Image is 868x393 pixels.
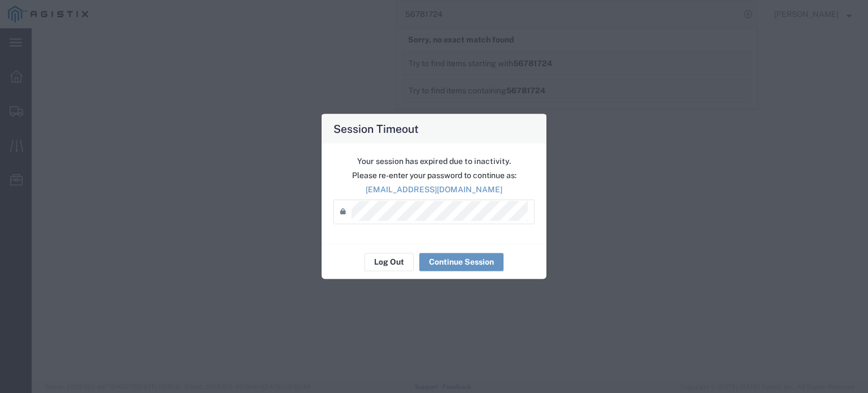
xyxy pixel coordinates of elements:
[333,120,419,136] h4: Session Timeout
[333,183,535,195] p: [EMAIL_ADDRESS][DOMAIN_NAME]
[419,253,504,271] button: Continue Session
[333,155,535,167] p: Your session has expired due to inactivity.
[333,169,535,181] p: Please re-enter your password to continue as:
[364,253,414,271] button: Log Out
